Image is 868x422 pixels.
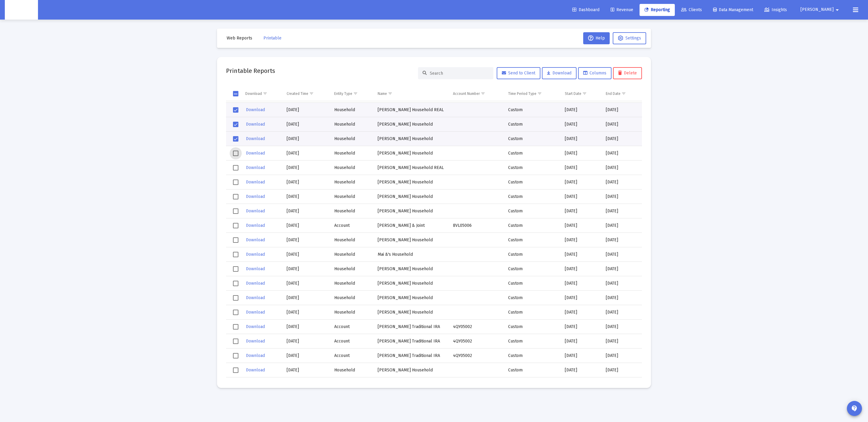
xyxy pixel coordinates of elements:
td: [DATE] [282,132,330,146]
td: Custom [504,132,561,146]
div: Select row [233,194,238,199]
td: [DATE] [561,349,602,363]
td: [PERSON_NAME] Traditional IRA [373,334,449,349]
mat-icon: arrow_drop_down [834,4,841,16]
div: Select row [233,324,238,330]
span: Download [246,324,265,329]
td: [DATE] [561,233,602,247]
td: Custom [504,146,561,161]
div: Data grid [226,86,642,379]
span: Download [246,180,265,185]
button: Download [245,279,266,288]
td: Custom [504,349,561,363]
a: Reporting [640,4,675,16]
td: [PERSON_NAME] & Joint [373,218,449,233]
span: Delete [618,70,637,76]
div: Entity Type [334,91,352,96]
td: [PERSON_NAME] Household [373,377,449,392]
span: Show filter options for column 'Start Date' [582,91,587,96]
span: Settings [625,36,641,41]
button: Download [245,366,266,374]
button: Send to Client [497,67,540,79]
td: [PERSON_NAME] Household [373,262,449,276]
td: [DATE] [282,276,330,291]
span: Revenue [611,7,633,12]
td: Column Time Period Type [504,86,561,101]
td: Custom [504,161,561,175]
span: Show filter options for column 'End Date' [621,91,626,96]
div: Time Period Type [508,91,536,96]
button: Download [245,250,266,259]
div: Select row [233,180,238,185]
td: [DATE] [602,117,642,132]
a: Insights [759,4,792,16]
div: Start Date [565,91,581,96]
td: [DATE] [282,377,330,392]
a: Data Management [708,4,758,16]
div: Select row [233,252,238,257]
td: [DATE] [602,175,642,189]
td: Household [330,132,373,146]
mat-icon: contact_support [851,405,858,412]
span: Show filter options for column 'Created Time' [309,91,314,96]
span: Download [246,165,265,170]
td: [DATE] [282,349,330,363]
div: Created Time [287,91,308,96]
td: Custom [504,204,561,218]
a: Revenue [606,4,638,16]
button: [PERSON_NAME] [793,4,848,16]
td: [DATE] [602,146,642,161]
td: [DATE] [602,363,642,377]
button: Download [245,149,266,158]
td: [DATE] [561,146,602,161]
td: [DATE] [602,218,642,233]
button: Download [245,351,266,360]
button: Columns [578,67,612,79]
td: Custom [504,320,561,334]
span: Dashboard [572,7,599,12]
button: Download [245,264,266,273]
td: [DATE] [282,204,330,218]
span: Show filter options for column 'Download' [263,91,267,96]
div: Select row [233,208,238,214]
button: Download [245,163,266,172]
td: [DATE] [602,262,642,276]
td: 8VL05006 [449,218,504,233]
td: Custom [504,291,561,305]
span: Insights [764,7,787,12]
button: Printable [259,32,286,44]
td: Household [330,204,373,218]
span: Data Management [713,7,753,12]
td: Household [330,247,373,262]
td: Household [330,233,373,247]
div: Select row [233,295,238,301]
button: Download [245,120,266,129]
button: Delete [613,67,642,79]
button: Download [245,293,266,302]
td: [DATE] [282,262,330,276]
td: Household [330,291,373,305]
td: Household [330,262,373,276]
span: Download [246,339,265,344]
button: Download [245,322,266,331]
td: Mai &'s Household [373,247,449,262]
span: [PERSON_NAME] [800,7,834,12]
td: Custom [504,175,561,189]
td: [DATE] [282,334,330,349]
td: Column End Date [602,86,642,101]
td: Household [330,363,373,377]
td: [DATE] [602,247,642,262]
button: Download [245,105,266,114]
td: Column Entity Type [330,86,373,101]
span: Web Reports [227,36,252,41]
td: [DATE] [602,305,642,320]
div: Select row [233,353,238,358]
td: [DATE] [282,161,330,175]
td: Household [330,189,373,204]
button: Download [245,308,266,317]
td: Custom [504,262,561,276]
button: Web Reports [222,32,257,44]
div: Select row [233,339,238,344]
button: Settings [613,32,646,44]
td: [DATE] [282,320,330,334]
